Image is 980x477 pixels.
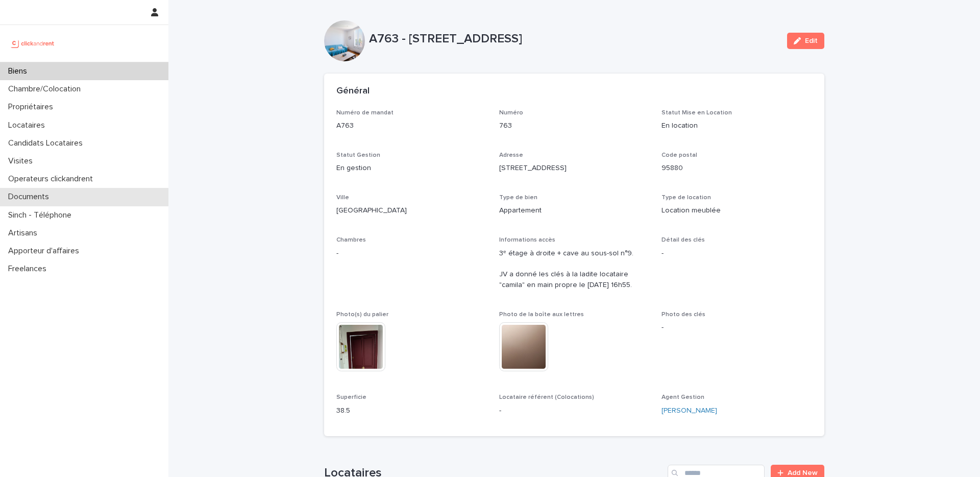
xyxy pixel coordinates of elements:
[661,195,711,201] span: Type de location
[336,195,349,201] span: Ville
[499,312,584,318] span: Photo de la boîte aux lettres
[661,237,705,243] span: Détail des clés
[336,121,487,131] p: A763
[661,205,812,216] p: Location meublée
[336,152,380,158] span: Statut Gestion
[4,228,45,238] p: Artisans
[499,121,650,131] p: 763
[499,163,650,174] p: [STREET_ADDRESS]
[4,192,57,202] p: Documents
[4,210,80,220] p: Sinch - Téléphone
[4,121,53,130] p: Locataires
[499,195,537,201] span: Type de bien
[336,248,487,259] p: -
[4,246,87,256] p: Apporteur d'affaires
[788,469,818,476] span: Add New
[661,163,812,174] p: 95880
[4,156,41,166] p: Visites
[369,32,779,46] p: A763 - [STREET_ADDRESS]
[499,248,650,291] p: 3ᵉ étage à droite + cave au sous-sol n°9. JV a donné les clés à la ladite locataire "camila" en m...
[8,33,58,54] img: UCB0brd3T0yccxBKYDjQ
[499,152,523,158] span: Adresse
[4,102,61,112] p: Propriétaires
[336,394,366,400] span: Superficie
[336,237,366,243] span: Chambres
[336,312,388,318] span: Photo(s) du palier
[499,394,594,400] span: Locataire référent (Colocations)
[336,406,487,416] p: 38.5
[499,110,523,116] span: Numéro
[499,205,650,216] p: Appartement
[805,37,818,44] span: Edit
[661,121,812,131] p: En location
[4,66,35,76] p: Biens
[336,163,487,174] p: En gestion
[4,84,89,94] p: Chambre/Colocation
[661,248,812,259] p: -
[4,174,101,184] p: Operateurs clickandrent
[661,406,717,416] a: [PERSON_NAME]
[336,205,487,216] p: [GEOGRAPHIC_DATA]
[661,110,732,116] span: Statut Mise en Location
[336,86,370,97] h2: Général
[336,110,394,116] span: Numéro de mandat
[499,237,555,243] span: Informations accès
[4,138,91,148] p: Candidats Locataires
[4,264,55,274] p: Freelances
[499,406,650,416] p: -
[661,394,704,400] span: Agent Gestion
[661,152,697,158] span: Code postal
[661,322,812,333] p: -
[661,312,705,318] span: Photo des clés
[787,33,824,49] button: Edit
